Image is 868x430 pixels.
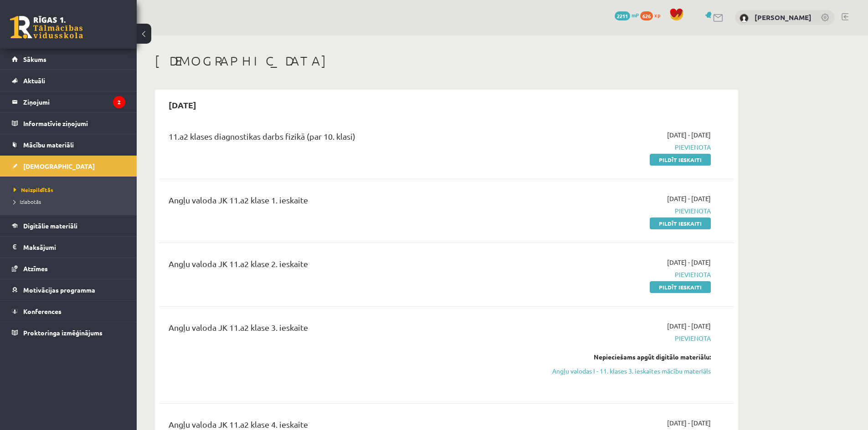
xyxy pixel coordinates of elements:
[740,14,749,23] img: Kristina Pučko
[667,258,711,267] span: [DATE] - [DATE]
[14,186,128,194] a: Neizpildītās
[615,11,630,20] span: 2211
[654,11,660,19] span: xp
[23,76,45,85] span: Aktuāli
[23,113,125,134] legend: Informatīvie ziņojumi
[12,237,125,258] a: Maksājumi
[615,11,639,19] a: 2211 mP
[23,329,103,337] span: Proktoringa izmēģinājums
[12,113,125,134] a: Informatīvie ziņojumi
[12,91,125,112] a: Ziņojumi2
[113,96,125,108] i: 2
[12,279,125,300] a: Motivācijas programma
[159,94,205,116] h2: [DATE]
[539,142,711,152] span: Pievienota
[667,130,711,140] span: [DATE] - [DATE]
[755,13,812,22] a: [PERSON_NAME]
[14,197,128,206] a: Izlabotās
[640,11,665,19] a: 626 xp
[640,11,653,20] span: 626
[12,322,125,343] a: Proktoringa izmēģinājums
[23,222,77,230] span: Digitālie materiāli
[23,286,95,294] span: Motivācijas programma
[650,154,711,166] a: Pildīt ieskaiti
[12,49,125,70] a: Sākums
[539,270,711,279] span: Pievienota
[23,162,95,170] span: [DEMOGRAPHIC_DATA]
[539,366,711,376] a: Angļu valodas I - 11. klases 3. ieskaites mācību materiāls
[23,307,62,315] span: Konferences
[23,55,46,63] span: Sākums
[539,352,711,362] div: Nepieciešams apgūt digitālo materiālu:
[650,218,711,229] a: Pildīt ieskaiti
[169,130,525,147] div: 11.a2 klases diagnostikas darbs fizikā (par 10. klasi)
[539,334,711,343] span: Pievienota
[12,215,125,236] a: Digitālie materiāli
[169,194,525,211] div: Angļu valoda JK 11.a2 klase 1. ieskaite
[632,11,639,19] span: mP
[12,156,125,177] a: [DEMOGRAPHIC_DATA]
[23,264,48,273] span: Atzīmes
[12,301,125,322] a: Konferences
[667,321,711,331] span: [DATE] - [DATE]
[23,141,74,149] span: Mācību materiāli
[12,134,125,155] a: Mācību materiāli
[12,258,125,279] a: Atzīmes
[155,53,738,69] h1: [DEMOGRAPHIC_DATA]
[539,206,711,216] span: Pievienota
[23,237,125,258] legend: Maksājumi
[667,418,711,428] span: [DATE] - [DATE]
[23,91,125,112] legend: Ziņojumi
[14,186,53,193] span: Neizpildītās
[169,321,525,338] div: Angļu valoda JK 11.a2 klase 3. ieskaite
[650,281,711,293] a: Pildīt ieskaiti
[169,258,525,274] div: Angļu valoda JK 11.a2 klase 2. ieskaite
[10,16,83,39] a: Rīgas 1. Tālmācības vidusskola
[14,198,41,205] span: Izlabotās
[667,194,711,203] span: [DATE] - [DATE]
[12,70,125,91] a: Aktuāli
